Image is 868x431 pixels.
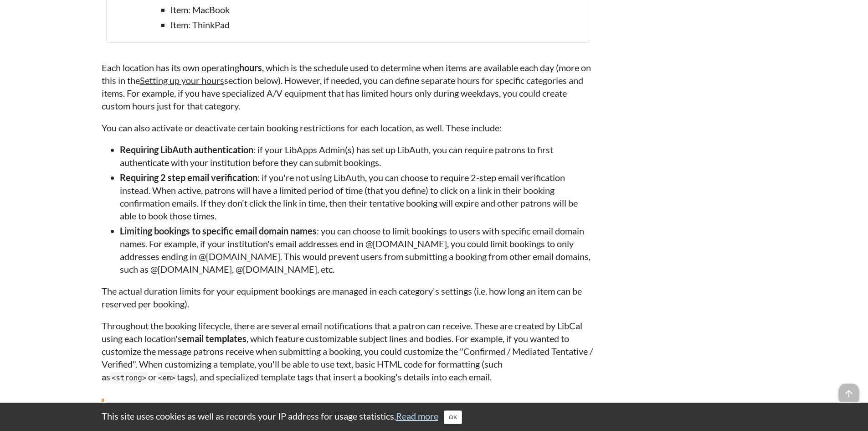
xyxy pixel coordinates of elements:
[170,18,580,31] li: Item: ThinkPad
[140,75,224,86] a: Setting up your hours
[120,171,594,222] li: : if you're not using LibAuth, you can choose to require 2-step email verification instead. When ...
[839,384,859,404] span: arrow_upward
[157,372,177,384] code: <em>
[182,333,247,344] strong: email templates
[839,384,859,395] a: arrow_upward
[102,121,594,134] p: You can also activate or deactivate certain booking restrictions for each location, as well. Thes...
[444,410,462,424] button: Close
[120,143,594,169] li: : if your LibApps Admin(s) has set up LibAuth, you can require patrons to first authenticate with...
[120,172,257,183] strong: Requiring 2 step email verification
[120,144,253,155] strong: Requiring LibAuth authentication
[102,285,594,310] p: The actual duration limits for your equipment bookings are managed in each category's settings (i...
[120,225,317,236] strong: Limiting bookings to specific email domain names
[120,224,594,275] li: : you can choose to limit bookings to users with specific email domain names. For example, if you...
[396,410,438,421] a: Read more
[170,3,580,16] li: Item: MacBook
[102,319,594,383] p: Throughout the booking lifecycle, there are several email notifications that a patron can receive...
[92,410,776,424] div: This site uses cookies as well as records your IP address for usage statistics.
[239,62,262,73] strong: hours
[102,399,594,415] h4: Learn more
[102,61,594,112] p: Each location has its own operating , which is the schedule used to determine when items are avai...
[110,372,148,384] code: <strong>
